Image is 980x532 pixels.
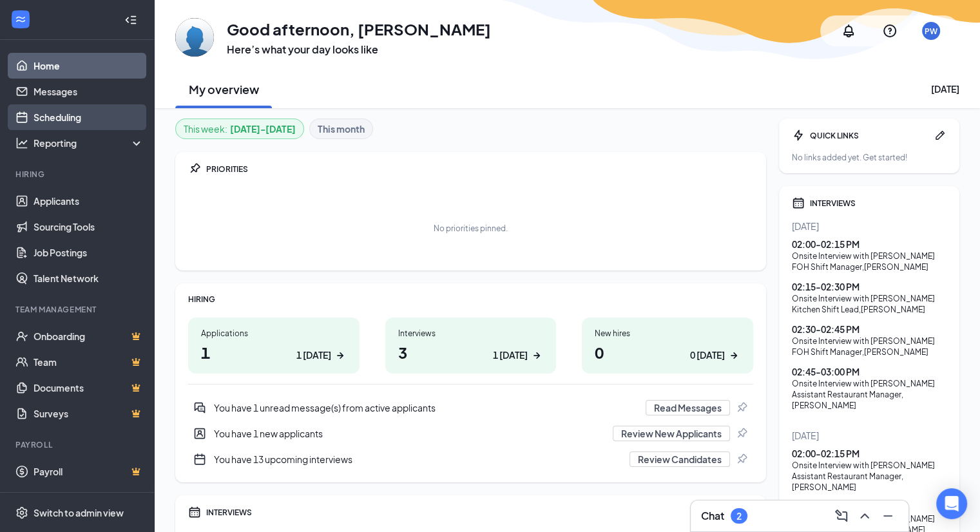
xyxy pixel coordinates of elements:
div: You have 1 unread message(s) from active applicants [214,401,638,414]
svg: ArrowRight [727,349,740,362]
svg: Minimize [880,508,896,524]
div: [DATE] [792,220,946,233]
svg: Settings [15,506,28,519]
div: No links added yet. Get started! [792,152,946,163]
svg: UserEntity [193,427,206,440]
div: [DATE] [931,82,959,95]
div: Kitchen Shift Lead , [PERSON_NAME] [792,304,946,315]
b: This month [318,122,365,136]
a: UserEntityYou have 1 new applicantsReview New ApplicantsPin [188,421,753,446]
svg: ArrowRight [530,349,543,362]
div: Hiring [15,169,141,180]
h1: Good afternoon, [PERSON_NAME] [227,18,491,40]
a: Scheduling [34,104,144,130]
div: You have 1 new applicants [214,427,605,440]
div: New hires [595,328,740,339]
svg: Bolt [792,129,805,142]
svg: Pin [735,427,748,440]
div: Onsite Interview with [PERSON_NAME] [792,336,946,347]
div: 0 [DATE] [690,348,725,362]
div: Switch to admin view [34,506,124,519]
svg: CalendarNew [193,453,206,466]
button: ComposeMessage [831,506,852,526]
svg: ComposeMessage [834,508,849,524]
div: PW [925,26,937,37]
div: INTERVIEWS [810,198,946,209]
a: Talent Network [34,265,144,291]
div: Reporting [34,137,144,149]
svg: Pin [735,453,748,466]
button: Minimize [878,506,898,526]
div: 02:00 - 02:15 PM [792,447,946,460]
svg: Calendar [792,196,805,209]
div: 02:45 - 03:00 PM [792,365,946,378]
div: Applications [201,328,347,339]
div: Assistant Restaurant Manager , [PERSON_NAME] [792,471,946,493]
svg: DoubleChatActive [193,401,206,414]
svg: Collapse [124,14,137,26]
svg: Pin [735,401,748,414]
a: Messages [34,79,144,104]
div: You have 1 unread message(s) from active applicants [188,395,753,421]
a: Applicants [34,188,144,214]
svg: ArrowRight [334,349,347,362]
div: No priorities pinned. [434,223,508,234]
div: Assistant Restaurant Manager , [PERSON_NAME] [792,389,946,411]
a: Interviews31 [DATE]ArrowRight [385,318,557,374]
div: HIRING [188,294,753,305]
a: PayrollCrown [34,459,144,484]
div: Team Management [15,304,141,315]
div: Onsite Interview with [PERSON_NAME] [792,251,946,261]
div: Onsite Interview with [PERSON_NAME] [792,293,946,304]
b: [DATE] - [DATE] [230,122,296,136]
a: Home [34,53,144,79]
button: Review Candidates [629,451,730,467]
h1: 1 [201,341,347,363]
div: You have 13 upcoming interviews [188,446,753,472]
div: 02:30 - 02:45 PM [792,323,946,336]
a: SurveysCrown [34,401,144,426]
div: Payroll [15,439,141,450]
div: 02:15 - 02:30 PM [792,280,946,293]
div: FOH Shift Manager , [PERSON_NAME] [792,347,946,357]
svg: Notifications [841,23,856,39]
a: TeamCrown [34,349,144,375]
div: Onsite Interview with [PERSON_NAME] [792,378,946,389]
h2: My overview [189,81,259,97]
a: Sourcing Tools [34,214,144,240]
h3: Here’s what your day looks like [227,43,491,57]
div: This week : [184,122,296,136]
div: Open Intercom Messenger [936,488,967,519]
button: Review New Applicants [613,426,730,441]
div: Interviews [398,328,544,339]
div: FOH Shift Manager , [PERSON_NAME] [792,261,946,272]
div: 2 [736,511,742,522]
svg: ChevronUp [857,508,872,524]
a: Applications11 [DATE]ArrowRight [188,318,360,374]
div: INTERVIEWS [206,507,753,518]
button: ChevronUp [854,506,875,526]
div: [DATE] [792,429,946,442]
button: Read Messages [646,400,730,415]
div: 02:00 - 02:15 PM [792,238,946,251]
svg: Pen [934,129,946,142]
svg: Pin [188,162,201,175]
a: Job Postings [34,240,144,265]
div: You have 13 upcoming interviews [214,453,622,466]
h1: 0 [595,341,740,363]
a: CalendarNewYou have 13 upcoming interviewsReview CandidatesPin [188,446,753,472]
svg: WorkstreamLogo [14,13,27,26]
h1: 3 [398,341,544,363]
svg: Analysis [15,137,28,149]
img: Patty Wagon [175,18,214,57]
div: QUICK LINKS [810,130,928,141]
a: DoubleChatActiveYou have 1 unread message(s) from active applicantsRead MessagesPin [188,395,753,421]
svg: QuestionInfo [882,23,898,39]
a: OnboardingCrown [34,323,144,349]
a: DocumentsCrown [34,375,144,401]
h3: Chat [701,509,724,523]
div: 1 [DATE] [493,348,528,362]
div: PRIORITIES [206,164,753,175]
a: New hires00 [DATE]ArrowRight [582,318,753,374]
svg: Calendar [188,506,201,518]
